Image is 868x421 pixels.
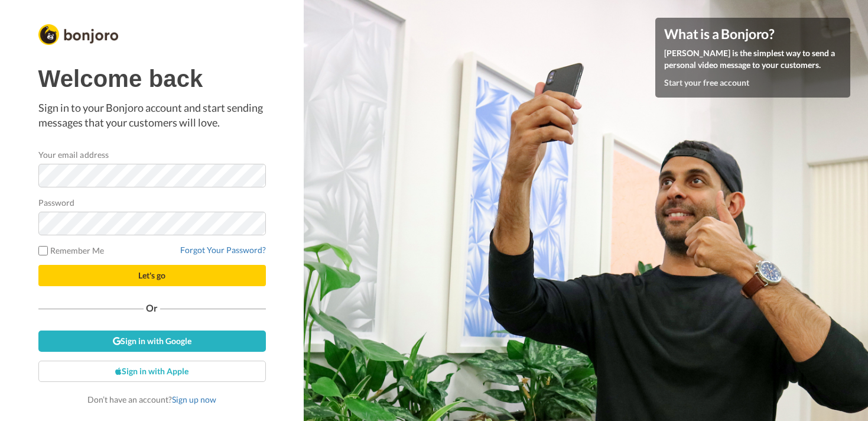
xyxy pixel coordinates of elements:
h4: What is a Bonjoro? [664,27,841,41]
label: Remember Me [38,244,105,257]
p: Sign in to your Bonjoro account and start sending messages that your customers will love. [38,101,266,131]
label: Password [38,196,75,209]
a: Sign up now [172,394,216,404]
span: Let's go [138,270,165,280]
label: Your email address [38,148,109,161]
h1: Welcome back [38,66,266,92]
a: Sign in with Apple [38,361,266,382]
span: Or [144,304,160,312]
p: [PERSON_NAME] is the simplest way to send a personal video message to your customers. [664,47,841,71]
input: Remember Me [38,246,48,255]
span: Don’t have an account? [87,394,216,404]
a: Start your free account [664,77,749,88]
a: Forgot Your Password? [180,245,266,255]
button: Let's go [38,265,266,286]
a: Sign in with Google [38,331,266,352]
